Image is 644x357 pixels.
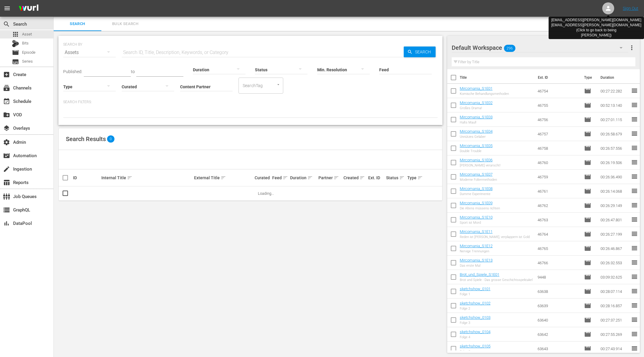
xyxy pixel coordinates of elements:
a: Mircomania_S1E12 [460,244,493,248]
a: sketchshow_0104 [460,330,490,334]
td: 00:27:43.914 [598,341,631,356]
img: ans4CAIJ8jUAAAAAAAAAAAAAAAAAAAAAAAAgQb4GAAAAAAAAAAAAAAAAAAAAAAAAJMjXAAAAAAAAAAAAAAAAAAAAAAAAgAT5G... [14,1,43,16]
span: Ingestion [3,166,10,173]
button: more_vert [628,41,635,55]
span: Reports [3,179,10,186]
span: Episode [22,50,35,55]
span: to [131,69,135,74]
a: sketchshow_0101 [460,287,490,291]
td: 46754 [535,84,582,98]
span: Series [12,58,19,65]
span: VOD [3,111,10,118]
div: Curated [255,175,271,180]
span: Episode [584,231,591,238]
td: 46759 [535,170,582,184]
div: Internal Title [101,174,192,181]
span: Asset [12,31,19,38]
span: reorder [631,330,638,338]
span: Bits [22,40,29,46]
div: Brot und Spiele - Das grosse Geschichtsspektakel [460,278,532,282]
td: 63640 [535,313,582,327]
span: reorder [631,288,638,295]
div: Dumme Experimente [460,192,493,196]
span: sort [417,175,423,180]
span: reorder [631,130,638,137]
span: reorder [631,144,638,152]
span: Published: [63,69,82,74]
a: Mircomania_S1E06 [460,158,493,162]
td: 00:26:58.679 [598,127,631,141]
a: Mircomania_S1E09 [460,201,493,205]
td: 46755 [535,98,582,112]
span: Admin [3,139,10,146]
div: Created [343,174,367,181]
div: Ext. ID [368,175,384,180]
a: Brot_und_Spiele_S1E01 [460,272,499,277]
td: 00:26:32.553 [598,256,631,270]
a: sketchshow_0103 [460,315,490,320]
div: Assets [63,44,116,61]
td: 00:28:07.114 [598,284,631,299]
span: Episode [584,216,591,223]
td: 46761 [535,184,582,198]
div: Folge 3 [460,321,490,325]
a: sketchshow_0105 [460,344,490,348]
div: Folge 5 [460,350,490,353]
td: 63639 [535,299,582,313]
div: Type [407,174,420,181]
a: Mircomania_S1E07 [460,172,493,177]
td: 00:52:13.140 [598,98,631,112]
td: 46758 [535,141,582,155]
td: 9448 [535,270,582,284]
span: Episode [584,173,591,180]
div: Folge 2 [460,307,490,310]
div: Status [386,174,406,181]
td: 46765 [535,241,582,256]
td: 00:26:57.556 [598,141,631,155]
div: Partner [318,174,342,181]
div: Sport ist Mord [460,221,493,225]
a: Sign Out [623,6,638,11]
td: 00:26:29.149 [598,198,631,213]
span: Channels [3,84,10,92]
span: Episode [584,87,591,95]
span: Episode [584,259,591,266]
span: reorder [631,345,638,352]
td: 00:26:47.801 [598,213,631,227]
a: Mircomania_S1E05 [460,143,493,148]
div: Halts Maul! [460,120,493,124]
a: Mircomania_S1E08 [460,186,493,191]
div: Moderne Foltermethoden [460,178,497,182]
div: Default Workspace [452,39,628,56]
span: Episode [584,188,591,195]
td: 46764 [535,227,582,241]
span: Asset [22,31,32,37]
span: reorder [631,187,638,194]
button: Open [275,82,281,87]
span: reorder [631,159,638,166]
p: Search Filters: [63,100,438,105]
td: 46760 [535,155,582,170]
td: 46763 [535,213,582,227]
span: Series [22,58,33,64]
span: sort [307,175,313,180]
span: 296 [504,42,515,55]
span: Search Results [66,135,106,143]
div: Folge 4 [460,335,490,339]
div: External Title [194,174,253,181]
td: 00:28:16.857 [598,299,631,313]
th: Duration [597,69,633,86]
td: 00:27:22.282 [598,84,631,98]
td: 63643 [535,341,582,356]
a: Mircomania_S1E02 [460,101,493,105]
span: Episode [584,316,591,324]
td: 00:26:46.867 [598,241,631,256]
td: 63638 [535,284,582,299]
th: Title [460,69,534,86]
span: sort [334,175,339,180]
span: Episode [584,288,591,295]
div: Double Trouble [460,149,493,153]
span: reorder [631,173,638,180]
span: Episode [584,331,591,338]
td: 00:26:19.506 [598,155,631,170]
